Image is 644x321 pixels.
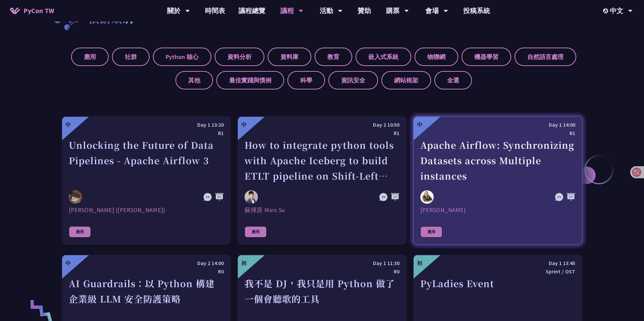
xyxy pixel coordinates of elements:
label: 嵌入式系統 [356,48,411,66]
div: [PERSON_NAME] [420,206,575,214]
label: 最佳實踐與慣例 [216,71,284,89]
label: 物聯網 [415,48,458,66]
label: 教育 [315,48,352,66]
div: 中 [65,121,71,129]
div: Day 2 14:00 [69,259,224,267]
a: 中 Day 1 14:00 R1 Apache Airflow: Synchronizing Datasets across Multiple instances Sebastien Crocq... [413,116,582,245]
div: 應用 [245,226,267,238]
div: 初 [417,259,422,267]
div: 中 [241,121,247,129]
label: 資訊安全 [328,71,378,89]
span: PyCon TW [23,6,54,16]
div: 中 [417,121,422,129]
label: 網站框架 [381,71,431,89]
div: Day 2 10:50 [245,121,399,129]
div: 應用 [420,226,442,238]
div: Apache Airflow: Synchronizing Datasets across Multiple instances [420,137,575,184]
div: Unlocking the Future of Data Pipelines - Apache Airflow 3 [69,137,224,184]
div: R0 [69,267,224,276]
div: 應用 [69,226,91,238]
div: Sprint / OST [420,267,575,276]
img: 李唯 (Wei Lee) [69,190,82,204]
div: [PERSON_NAME] ([PERSON_NAME]) [69,206,224,214]
label: 自然語言處理 [515,48,576,66]
div: Day 1 11:30 [245,259,399,267]
label: 科學 [287,71,325,89]
div: Day 1 13:45 [420,259,575,267]
div: R1 [420,129,575,137]
label: 資料庫 [268,48,311,66]
div: R0 [245,267,399,276]
label: 資料分析 [215,48,264,66]
div: 中 [65,259,71,267]
label: 其他 [175,71,213,89]
div: How to integrate python tools with Apache Iceberg to build ETLT pipeline on Shift-Left Architecture [245,137,399,184]
img: Sebastien Crocquevieille [420,190,434,204]
label: 機器學習 [462,48,511,66]
label: 全選 [434,71,472,89]
img: Home icon of PyCon TW 2025 [10,7,20,14]
div: R1 [245,129,399,137]
div: Day 1 14:00 [420,121,575,129]
a: 中 Day 1 13:20 R1 Unlocking the Future of Data Pipelines - Apache Airflow 3 李唯 (Wei Lee) [PERSON_N... [62,116,231,245]
label: 社群 [112,48,150,66]
label: Python 核心 [153,48,211,66]
a: PyCon TW [3,2,61,19]
a: 中 Day 2 10:50 R1 How to integrate python tools with Apache Iceberg to build ETLT pipeline on Shif... [237,116,407,245]
img: 蘇揮原 Mars Su [245,190,258,204]
img: Locale Icon [603,8,610,13]
div: 初 [241,259,247,267]
div: R1 [69,129,224,137]
div: 蘇揮原 Mars Su [245,206,399,214]
label: 應用 [71,48,109,66]
div: Day 1 13:20 [69,121,224,129]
